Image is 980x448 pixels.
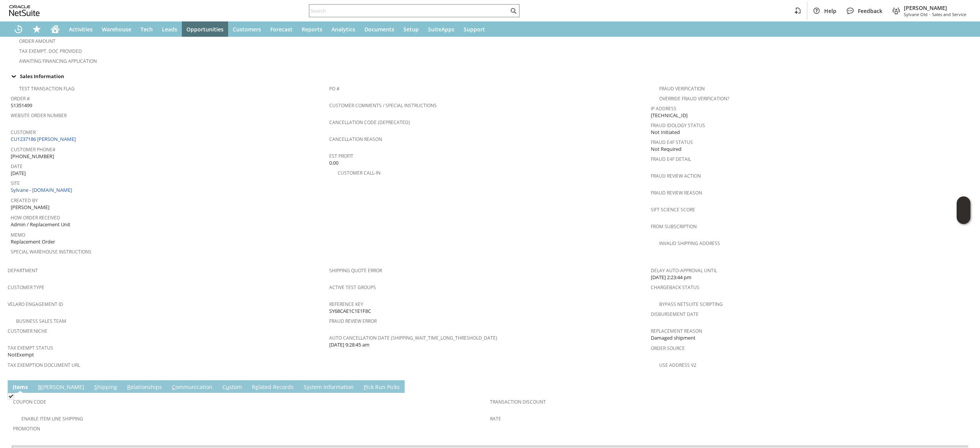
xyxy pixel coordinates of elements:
[32,25,41,34] svg: Shortcuts
[8,71,972,81] td: Sales Information
[9,21,28,37] a: Recent Records
[8,328,47,334] a: Customer Niche
[11,197,38,204] a: Created By
[19,58,97,64] a: Awaiting Financing Application
[651,223,697,230] a: From Subscription
[651,334,696,342] span: Damaged shipment
[13,383,15,391] span: I
[21,415,83,422] a: Enable Item Line Shipping
[428,26,454,33] span: SuiteApps
[651,146,681,153] span: Not Required
[329,136,382,142] a: Cancellation Reason
[362,383,402,392] a: Pick Run Picks
[464,26,485,33] span: Support
[11,204,49,211] span: [PERSON_NAME]
[959,382,968,391] a: Unrolled view on
[904,4,966,11] span: [PERSON_NAME]
[338,170,381,176] a: Customer Call-in
[651,345,685,352] a: Order Source
[64,21,97,37] a: Activities
[11,102,32,109] span: S1351499
[302,26,322,33] span: Reports
[651,105,676,112] a: IP Address
[957,196,970,224] iframe: Click here to launch Oracle Guided Learning Help Panel
[651,122,705,129] a: Fraud Idology Status
[329,85,340,92] a: PO #
[250,383,296,392] a: Related Records
[329,335,497,341] a: Auto Cancellation Date (shipping_wait_time_long_threshold_date)
[329,284,376,291] a: Active Test Groups
[329,301,363,307] a: Reference Key
[19,48,82,54] a: Tax Exempt. Doc Provided
[8,71,969,81] div: Sales Information
[8,345,53,351] a: Tax Exempt Status
[9,5,40,16] svg: logo
[651,139,693,146] a: Fraud E4F Status
[399,21,423,37] a: Setup
[36,383,86,392] a: B[PERSON_NAME]
[329,159,338,167] span: 0.00
[329,341,369,348] span: [DATE] 9:28:45 am
[364,383,367,391] span: P
[13,425,40,432] a: Promotion
[459,21,490,37] a: Support
[651,112,688,119] span: [TECHNICAL_ID]
[255,383,258,391] span: e
[329,307,371,315] span: SY68CAE1C1E1F8C
[8,393,14,399] img: Checked
[403,26,419,33] span: Setup
[329,267,382,274] a: Shipping Quote Error
[329,153,353,159] a: Est Profit
[8,351,34,358] span: NotExempt
[11,95,30,102] a: Order #
[11,249,91,255] a: Special Warehouse Instructions
[94,383,97,391] span: S
[11,383,30,392] a: Items
[904,11,928,17] span: Sylvane Old
[38,383,41,391] span: B
[19,38,56,44] a: Order Amount
[11,112,67,119] a: Website Order Number
[270,26,292,33] span: Forecast
[651,190,702,196] a: Fraud Review Reason
[11,180,20,186] a: Site
[102,26,131,33] span: Warehouse
[651,274,691,281] span: [DATE] 2:23:44 pm
[220,383,244,392] a: Custom
[651,284,699,291] a: Chargeback Status
[651,267,717,274] a: Delay Auto-Approval Until
[11,170,26,177] span: [DATE]
[11,163,23,170] a: Date
[423,21,459,37] a: SuiteApps
[172,383,175,391] span: C
[659,362,696,368] a: Use Address V2
[360,21,399,37] a: Documents
[8,362,80,368] a: Tax Exemption Document URL
[329,119,410,126] a: Cancellation Code (deprecated)
[659,240,720,247] a: Invalid Shipping Address
[16,318,66,324] a: Business Sales Team
[170,383,214,392] a: Communication
[957,211,970,224] span: Oracle Guided Learning Widget. To move around, please hold and drag
[11,238,55,245] span: Replacement Order
[136,21,157,37] a: Tech
[11,136,78,142] a: CU1237186 [PERSON_NAME]
[651,328,702,334] a: Replacement reason
[46,21,64,37] a: Home
[233,26,261,33] span: Customers
[11,153,54,160] span: [PHONE_NUMBER]
[28,21,46,37] div: Shortcuts
[182,21,228,37] a: Opportunities
[8,267,38,274] a: Department
[364,26,394,33] span: Documents
[309,6,509,15] input: Search
[659,301,723,307] a: Bypass NetSuite Scripting
[186,26,224,33] span: Opportunities
[51,25,60,34] svg: Home
[140,26,153,33] span: Tech
[266,21,297,37] a: Forecast
[858,7,882,15] span: Feedback
[659,95,729,102] a: Override Fraud Verification?
[11,221,70,228] span: Admin / Replacement Unit
[13,399,46,405] a: Coupon Code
